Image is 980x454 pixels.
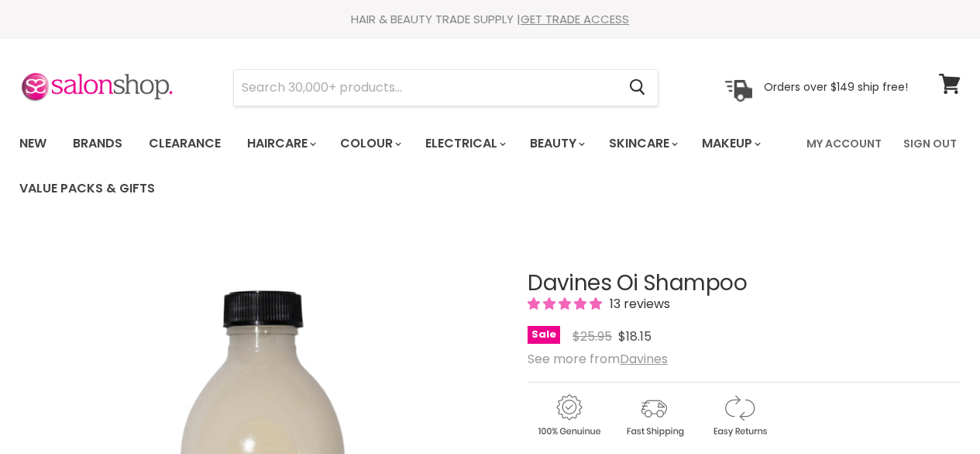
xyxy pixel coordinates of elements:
[620,350,668,368] a: Davines
[894,127,966,160] a: Sign Out
[61,127,134,160] a: Brands
[597,127,687,160] a: Skincare
[521,11,629,27] a: GET TRADE ACCESS
[613,392,695,439] img: shipping.gif
[8,172,167,205] a: Value Packs & Gifts
[698,392,780,439] img: returns.gif
[328,127,411,160] a: Colour
[518,127,594,160] a: Beauty
[617,70,658,106] button: Search
[690,127,770,160] a: Makeup
[797,127,891,160] a: My Account
[528,392,610,439] img: genuine.gif
[573,328,612,345] span: $25.95
[528,326,560,344] span: Sale
[234,70,617,106] input: Search
[528,350,668,368] span: See more from
[8,121,797,211] ul: Main menu
[528,295,605,313] span: 5.00 stars
[618,328,652,345] span: $18.15
[903,381,965,438] iframe: Gorgias live chat messenger
[605,295,670,313] span: 13 reviews
[528,272,961,296] h1: Davines Oi Shampoo
[236,127,325,160] a: Haircare
[8,127,58,160] a: New
[414,127,515,160] a: Electrical
[764,80,908,94] p: Orders over $149 ship free!
[233,69,658,106] form: Product
[137,127,232,160] a: Clearance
